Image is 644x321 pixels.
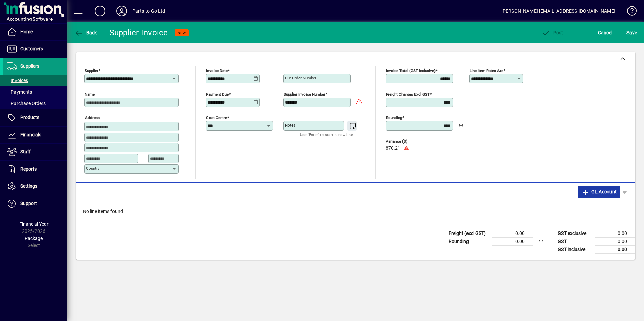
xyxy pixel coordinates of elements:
[598,27,613,38] span: Cancel
[206,92,229,97] mat-label: Payment due
[3,86,67,98] a: Payments
[3,24,67,40] a: Home
[178,31,186,35] span: NEW
[76,201,635,222] div: No line items found
[20,183,37,189] span: Settings
[3,178,67,195] a: Settings
[7,101,46,106] span: Purchase Orders
[67,27,104,39] app-page-header-button: Back
[20,166,37,172] span: Reports
[25,236,43,241] span: Package
[19,221,49,227] span: Financial Year
[132,6,167,16] div: Parts to Go Ltd.
[386,68,436,73] mat-label: Invoice Total (GST inclusive)
[285,76,316,80] mat-label: Our order number
[626,30,629,35] span: S
[445,229,492,237] td: Freight (excl GST)
[111,5,132,17] button: Profile
[285,123,295,128] mat-label: Notes
[109,27,168,38] div: Supplier Invoice
[595,229,635,237] td: 0.00
[596,27,614,39] button: Cancel
[20,29,33,34] span: Home
[89,5,111,17] button: Add
[73,27,99,39] button: Back
[20,115,39,120] span: Products
[85,92,95,97] mat-label: Name
[386,115,402,120] mat-label: Rounding
[386,92,430,97] mat-label: Freight charges excl GST
[3,109,67,126] a: Products
[74,30,97,35] span: Back
[7,78,28,83] span: Invoices
[501,6,615,16] div: [PERSON_NAME] [EMAIL_ADDRESS][DOMAIN_NAME]
[3,195,67,212] a: Support
[206,115,227,120] mat-label: Cost Centre
[86,166,99,171] mat-label: Country
[581,186,617,197] span: GL Account
[3,75,67,86] a: Invoices
[492,237,533,245] td: 0.00
[553,30,556,35] span: P
[386,139,426,144] span: Variance ($)
[7,89,32,95] span: Payments
[626,27,637,38] span: ave
[445,237,492,245] td: Rounding
[578,186,620,198] button: GL Account
[20,63,39,69] span: Suppliers
[300,131,353,138] mat-hint: Use 'Enter' to start a new line
[542,30,563,35] span: ost
[595,237,635,245] td: 0.00
[3,41,67,58] a: Customers
[470,68,503,73] mat-label: Line item rates are
[554,245,595,254] td: GST inclusive
[85,68,98,73] mat-label: Supplier
[386,146,400,151] span: 870.21
[554,237,595,245] td: GST
[554,229,595,237] td: GST exclusive
[3,98,67,109] a: Purchase Orders
[20,132,41,137] span: Financials
[492,229,533,237] td: 0.00
[3,127,67,143] a: Financials
[284,92,325,97] mat-label: Supplier invoice number
[3,144,67,160] a: Staff
[20,149,31,154] span: Staff
[625,27,639,39] button: Save
[595,245,635,254] td: 0.00
[3,161,67,178] a: Reports
[540,27,565,39] button: Post
[206,68,228,73] mat-label: Invoice date
[20,201,37,206] span: Support
[622,1,636,23] a: Knowledge Base
[20,46,43,51] span: Customers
